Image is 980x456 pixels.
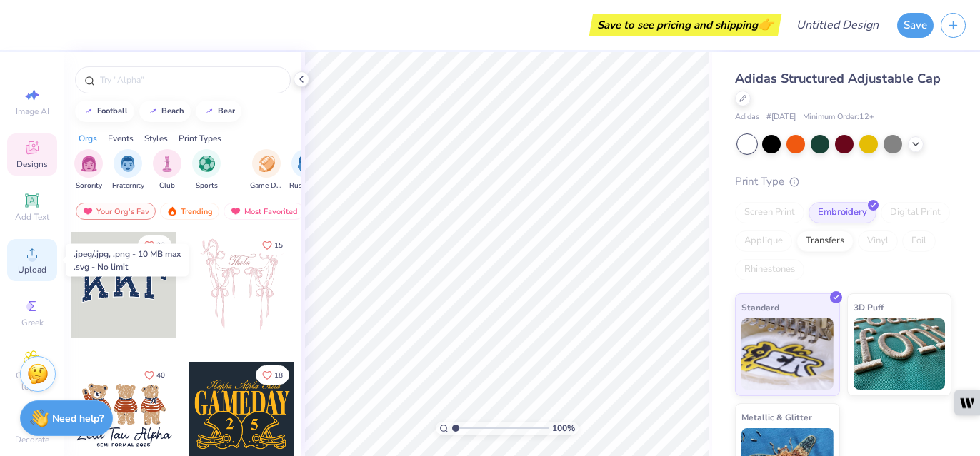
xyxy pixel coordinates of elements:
[274,242,283,249] span: 15
[766,111,796,123] span: # [DATE]
[897,13,934,38] button: Save
[160,203,219,220] div: Trending
[74,248,181,260] div: .jpeg/.jpg, .png - 10 MB max
[204,107,215,116] img: trend_line.gif
[15,211,49,223] span: Add Text
[289,181,322,191] span: Rush & Bid
[218,107,235,115] div: bear
[741,318,834,390] img: Standard
[854,300,884,315] span: 3D Puff
[21,317,44,328] span: Greek
[758,16,774,33] span: 👉
[99,73,281,87] input: Try "Alpha"
[250,149,283,191] button: filter button
[153,149,181,191] div: filter for Club
[735,111,759,123] span: Adidas
[289,149,322,191] div: filter for Rush & Bid
[52,412,104,425] strong: Need help?
[75,101,134,122] button: football
[147,107,159,116] img: trend_line.gif
[83,107,94,116] img: trend_line.gif
[16,106,49,117] span: Image AI
[796,230,854,252] div: Transfers
[735,230,792,252] div: Applique
[196,181,218,191] span: Sports
[196,101,241,122] button: bear
[159,181,175,191] span: Club
[138,235,171,255] button: Like
[179,132,221,145] div: Print Types
[785,11,890,39] input: Untitled Design
[112,149,144,191] div: filter for Fraternity
[735,259,804,280] div: Rhinestones
[803,111,874,123] span: Minimum Order: 12 +
[16,158,48,170] span: Designs
[79,132,97,145] div: Orgs
[7,370,57,392] span: Clipart & logos
[593,14,778,36] div: Save to see pricing and shipping
[82,206,94,216] img: most_fav.gif
[259,156,275,172] img: Game Day Image
[76,181,102,191] span: Sorority
[18,264,46,275] span: Upload
[741,300,779,315] span: Standard
[298,156,314,172] img: Rush & Bid Image
[256,235,289,255] button: Like
[166,206,178,216] img: trending.gif
[74,149,103,191] button: filter button
[159,156,175,172] img: Club Image
[74,149,103,191] div: filter for Sorority
[120,156,136,172] img: Fraternity Image
[108,132,134,145] div: Events
[735,202,804,223] div: Screen Print
[112,149,144,191] button: filter button
[199,156,215,172] img: Sports Image
[230,206,241,216] img: most_fav.gif
[156,372,165,379] span: 40
[881,202,950,223] div: Digital Print
[735,70,941,87] span: Adidas Structured Adjustable Cap
[139,101,191,122] button: beach
[735,173,951,190] div: Print Type
[854,318,946,390] img: 3D Puff
[274,372,283,379] span: 18
[858,230,898,252] div: Vinyl
[153,149,181,191] button: filter button
[192,149,221,191] button: filter button
[74,260,181,273] div: .svg - No limit
[224,203,304,220] div: Most Favorited
[15,434,49,445] span: Decorate
[902,230,936,252] div: Foil
[112,181,144,191] span: Fraternity
[250,149,283,191] div: filter for Game Day
[81,156,97,172] img: Sorority Image
[161,107,184,115] div: beach
[138,365,171,385] button: Like
[76,203,156,220] div: Your Org's Fav
[250,181,283,191] span: Game Day
[809,202,876,223] div: Embroidery
[256,365,289,385] button: Like
[741,410,812,425] span: Metallic & Glitter
[552,422,575,435] span: 100 %
[144,132,168,145] div: Styles
[192,149,221,191] div: filter for Sports
[97,107,128,115] div: football
[289,149,322,191] button: filter button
